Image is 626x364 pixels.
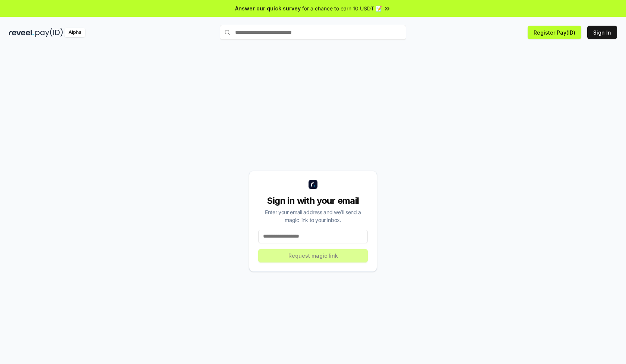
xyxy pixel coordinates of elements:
img: pay_id [35,28,63,37]
div: Alpha [64,28,85,37]
span: Answer our quick survey [235,4,301,12]
div: Enter your email address and we’ll send a magic link to your inbox. [258,208,368,224]
button: Register Pay(ID) [528,26,581,39]
img: reveel_dark [9,28,34,37]
img: logo_small [309,180,317,189]
span: for a chance to earn 10 USDT 📝 [302,4,382,12]
button: Sign In [587,26,617,39]
div: Sign in with your email [258,195,368,207]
